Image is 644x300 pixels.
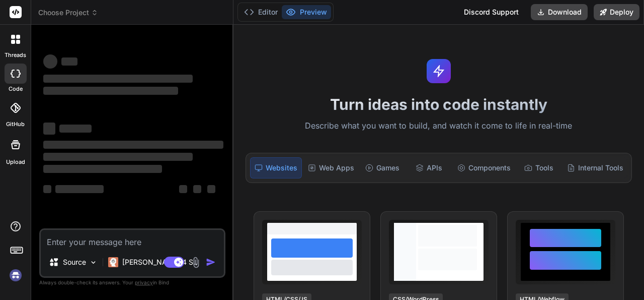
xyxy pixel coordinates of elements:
[5,51,26,59] label: threads
[453,157,515,178] div: Components
[206,257,216,267] img: icon
[282,5,331,19] button: Preview
[39,278,225,287] p: Always double-check its answers. Your in Bind
[193,185,201,193] span: ‌
[240,5,282,19] button: Editor
[43,165,162,173] span: ‌
[360,157,405,178] div: Games
[207,185,215,193] span: ‌
[179,185,187,193] span: ‌
[43,54,57,69] span: ‌
[38,8,98,18] span: Choose Project
[43,185,51,193] span: ‌
[9,85,23,93] label: code
[531,4,588,20] button: Download
[458,4,525,20] div: Discord Support
[43,141,223,149] span: ‌
[250,157,302,178] div: Websites
[135,279,153,285] span: privacy
[7,267,24,284] img: signin
[59,125,92,133] span: ‌
[6,120,25,129] label: GitHub
[517,157,561,178] div: Tools
[6,158,25,166] label: Upload
[43,153,193,161] span: ‌
[55,185,104,193] span: ‌
[61,57,77,66] span: ‌
[304,157,358,178] div: Web Apps
[239,119,638,133] p: Describe what you want to build, and watch it come to life in real-time
[407,157,451,178] div: APIs
[190,257,202,268] img: attachment
[239,95,638,113] h1: Turn ideas into code instantly
[89,258,98,267] img: Pick Models
[43,87,178,95] span: ‌
[43,75,193,83] span: ‌
[63,257,86,267] p: Source
[594,4,639,20] button: Deploy
[43,123,55,135] span: ‌
[122,257,197,267] p: [PERSON_NAME] 4 S..
[563,157,627,178] div: Internal Tools
[108,257,118,267] img: Claude 4 Sonnet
